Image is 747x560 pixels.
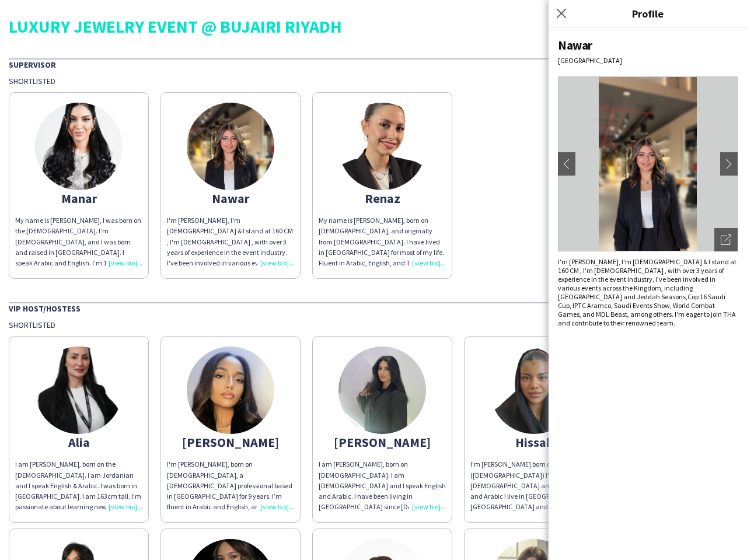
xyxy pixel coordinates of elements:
[187,346,274,434] img: thumb-6559779abb9d4.jpeg
[35,346,123,434] img: thumb-3663157b-f9fb-499f-a17b-6a5f34ee0f0d.png
[558,257,738,327] div: I'm [PERSON_NAME], I'm [DEMOGRAPHIC_DATA] & I stand at 160 CM , I'm [DEMOGRAPHIC_DATA] , with ove...
[714,228,738,251] div: Open photos pop-in
[35,103,123,190] img: thumb-168545513864760122c98fb.jpeg
[319,215,446,268] div: My name is [PERSON_NAME], born on [DEMOGRAPHIC_DATA], and originally from [DEMOGRAPHIC_DATA]. I h...
[15,215,142,268] div: My name is [PERSON_NAME], I was born on the [DEMOGRAPHIC_DATA]. I’m [DEMOGRAPHIC_DATA], and I was...
[167,193,294,204] div: Nawar
[558,37,738,53] div: Nawar
[9,302,738,314] div: VIP Host/Hostess
[15,193,142,204] div: Manar
[319,437,446,447] div: [PERSON_NAME]
[470,437,598,447] div: Hissah
[167,215,294,268] div: I'm [PERSON_NAME], I'm [DEMOGRAPHIC_DATA] & I stand at 160 CM , I'm [DEMOGRAPHIC_DATA] , with ove...
[558,56,738,65] div: [GEOGRAPHIC_DATA]
[15,459,142,512] div: I am [PERSON_NAME], born on the [DEMOGRAPHIC_DATA]. I am Jordanian and I speak English & Arabic. ...
[9,58,738,70] div: Supervisor
[167,459,294,512] div: I'm [PERSON_NAME], born on [DEMOGRAPHIC_DATA], a [DEMOGRAPHIC_DATA] professional based in [GEOGRA...
[549,6,747,21] h3: Profile
[319,459,446,512] div: I am [PERSON_NAME], born on [DEMOGRAPHIC_DATA]. I am [DEMOGRAPHIC_DATA] and I speak English and A...
[490,346,578,434] img: thumb-68514d574f249.png
[558,76,738,251] img: Crew avatar or photo
[338,346,426,434] img: thumb-66d6ceaa10451.jpeg
[9,320,738,330] div: Shortlisted
[15,437,142,447] div: Alia
[167,437,294,447] div: [PERSON_NAME]
[9,76,738,86] div: Shortlisted
[470,459,598,512] div: I'm [PERSON_NAME] born on ([DEMOGRAPHIC_DATA]) I'm [DEMOGRAPHIC_DATA] and I speak English and Ara...
[9,17,738,35] div: LUXURY JEWELRY EVENT @ BUJAIRI RIYADH
[319,193,446,204] div: Renaz
[187,103,274,190] img: thumb-5fe4c9c4-c4ea-4142-82bd-73c40865bd87.jpg
[338,103,426,190] img: thumb-3c9595b0-ac92-4f50-93ea-45b538f9abe7.png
